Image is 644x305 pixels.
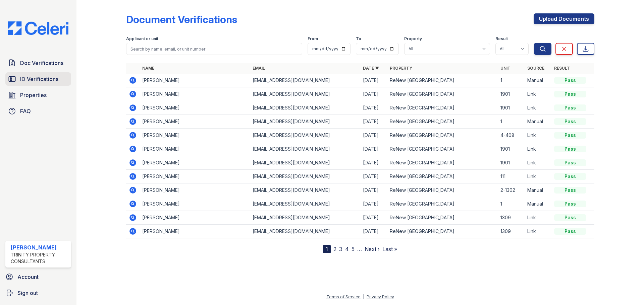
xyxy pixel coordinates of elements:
[525,129,551,142] td: Link
[498,74,525,87] td: 1
[140,87,250,101] td: [PERSON_NAME]
[5,72,71,86] a: ID Verifications
[387,156,497,170] td: ReNew [GEOGRAPHIC_DATA]
[250,129,360,142] td: [EMAIL_ADDRESS][DOMAIN_NAME]
[498,101,525,115] td: 1901
[534,13,594,24] a: Upload Documents
[250,211,360,225] td: [EMAIL_ADDRESS][DOMAIN_NAME]
[140,142,250,156] td: [PERSON_NAME]
[360,115,387,129] td: [DATE]
[498,197,525,211] td: 1
[140,115,250,129] td: [PERSON_NAME]
[352,246,355,252] a: 5
[3,270,74,284] a: Account
[360,170,387,183] td: [DATE]
[367,294,394,299] a: Privacy Policy
[387,183,497,197] td: ReNew [GEOGRAPHIC_DATA]
[308,36,318,42] label: From
[17,273,39,281] span: Account
[3,286,74,300] button: Sign out
[527,66,544,71] a: Source
[387,129,497,142] td: ReNew [GEOGRAPHIC_DATA]
[11,251,68,265] div: Trinity Property Consultants
[498,183,525,197] td: 2-1302
[554,173,586,180] div: Pass
[140,129,250,142] td: [PERSON_NAME]
[250,142,360,156] td: [EMAIL_ADDRESS][DOMAIN_NAME]
[498,115,525,129] td: 1
[20,59,63,67] span: Doc Verifications
[360,142,387,156] td: [DATE]
[250,101,360,115] td: [EMAIL_ADDRESS][DOMAIN_NAME]
[525,115,551,129] td: Manual
[554,77,586,84] div: Pass
[387,170,497,183] td: ReNew [GEOGRAPHIC_DATA]
[140,183,250,197] td: [PERSON_NAME]
[142,66,154,71] a: Name
[250,87,360,101] td: [EMAIL_ADDRESS][DOMAIN_NAME]
[20,107,31,115] span: FAQ
[498,170,525,183] td: 111
[250,115,360,129] td: [EMAIL_ADDRESS][DOMAIN_NAME]
[554,187,586,194] div: Pass
[250,170,360,183] td: [EMAIL_ADDRESS][DOMAIN_NAME]
[387,115,497,129] td: ReNew [GEOGRAPHIC_DATA]
[525,170,551,183] td: Link
[11,243,68,251] div: [PERSON_NAME]
[382,246,397,252] a: Last »
[20,75,58,83] span: ID Verifications
[554,146,586,152] div: Pass
[554,214,586,221] div: Pass
[387,142,497,156] td: ReNew [GEOGRAPHIC_DATA]
[360,129,387,142] td: [DATE]
[360,183,387,197] td: [DATE]
[323,245,331,253] div: 1
[140,156,250,170] td: [PERSON_NAME]
[387,74,497,87] td: ReNew [GEOGRAPHIC_DATA]
[387,197,497,211] td: ReNew [GEOGRAPHIC_DATA]
[253,66,265,71] a: Email
[365,246,380,252] a: Next ›
[250,74,360,87] td: [EMAIL_ADDRESS][DOMAIN_NAME]
[356,36,361,42] label: To
[250,197,360,211] td: [EMAIL_ADDRESS][DOMAIN_NAME]
[360,101,387,115] td: [DATE]
[498,211,525,225] td: 1309
[326,294,361,299] a: Terms of Service
[333,246,336,252] a: 2
[140,101,250,115] td: [PERSON_NAME]
[387,101,497,115] td: ReNew [GEOGRAPHIC_DATA]
[500,66,511,71] a: Unit
[126,36,158,42] label: Applicant or unit
[498,87,525,101] td: 1901
[498,142,525,156] td: 1901
[404,36,422,42] label: Property
[360,225,387,238] td: [DATE]
[363,294,364,299] div: |
[3,21,74,35] img: CE_Logo_Blue-a8612792a0a2168367f1c8372b55b34899dd931a85d93a1a3d3e32e68fde9ad4.png
[360,156,387,170] td: [DATE]
[140,211,250,225] td: [PERSON_NAME]
[5,104,71,118] a: FAQ
[250,183,360,197] td: [EMAIL_ADDRESS][DOMAIN_NAME]
[390,66,412,71] a: Property
[525,101,551,115] td: Link
[360,87,387,101] td: [DATE]
[495,36,508,42] label: Result
[345,246,349,252] a: 4
[554,159,586,166] div: Pass
[363,66,379,71] a: Date ▼
[250,225,360,238] td: [EMAIL_ADDRESS][DOMAIN_NAME]
[17,289,38,297] span: Sign out
[140,170,250,183] td: [PERSON_NAME]
[360,211,387,225] td: [DATE]
[498,225,525,238] td: 1309
[554,66,570,71] a: Result
[554,201,586,207] div: Pass
[357,245,362,253] span: …
[387,87,497,101] td: ReNew [GEOGRAPHIC_DATA]
[554,228,586,235] div: Pass
[554,91,586,97] div: Pass
[360,197,387,211] td: [DATE]
[140,74,250,87] td: [PERSON_NAME]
